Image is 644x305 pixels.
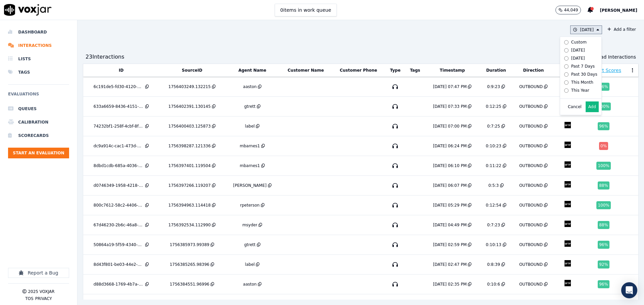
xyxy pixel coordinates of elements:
div: 100 % [596,162,610,170]
div: This Month [571,80,593,85]
button: Customer Phone [340,68,377,73]
div: gtrett [244,242,256,247]
div: 0:10:23 [486,143,501,149]
input: Past 30 Days [564,72,569,77]
div: 100 % [596,102,610,110]
button: Type [390,68,400,73]
div: OUTBOUND [519,222,543,228]
div: 1756400403.125873 [168,124,211,129]
div: 0:7:23 [487,222,500,228]
img: VOXJAR_FTP_icon [562,277,574,289]
button: Duration [486,68,506,73]
div: 0:9:23 [487,84,500,89]
h6: Evaluations [8,90,69,102]
div: [DATE] 02:59 PM [433,242,467,247]
a: Tags [8,66,69,79]
div: mbarnes1 [240,163,260,168]
div: 0:12:54 [486,203,501,208]
input: Custom [564,40,569,45]
div: OUTBOUND [519,104,543,109]
div: OUTBOUND [519,262,543,267]
img: VOXJAR_FTP_icon [562,139,574,151]
div: 1756402391.130145 [168,104,211,109]
div: OUTBOUND [519,183,543,188]
div: 100 % [596,201,610,209]
a: Scorecards [8,129,69,142]
div: 8dbd1cdb-685a-4036-bd75-171a691abf18 [94,163,144,168]
div: This Year [571,88,589,93]
div: 88 % [598,181,609,189]
div: [DATE] 06:07 PM [433,183,467,188]
img: VOXJAR_FTP_icon [562,178,574,190]
div: 1756398287.121336 [168,143,211,149]
div: 1756394963.114418 [168,203,211,208]
a: Calibration [8,116,69,129]
div: OUTBOUND [519,242,543,247]
button: ID [119,68,123,73]
div: 0 % [599,142,608,150]
div: label [245,262,255,267]
div: 96 % [598,83,609,91]
img: VOXJAR_FTP_icon [562,218,574,230]
div: 92 % [598,260,609,269]
div: dc9a914c-cac1-473d-88d3-d5f9de8f620e [94,143,144,149]
div: 1756384551.96996 [170,282,209,287]
button: Add [586,101,599,112]
button: Add a filter [605,25,639,33]
div: [DATE] 06:24 PM [433,143,467,149]
div: [DATE] 04:49 PM [433,222,467,228]
div: rpeterson [240,203,260,208]
div: 96 % [598,280,609,288]
div: 0:5:3 [488,183,499,188]
img: VOXJAR_FTP_icon [562,159,574,170]
a: Dashboard [8,25,69,39]
div: 8d43f801-be03-44e2-82d7-bd9e17f00db4 [94,262,144,267]
div: 1756403249.132215 [168,84,211,89]
div: Past 30 Days [571,72,597,77]
div: OUTBOUND [519,124,543,129]
button: 0items in work queue [275,4,337,16]
div: Open Intercom Messenger [621,282,637,298]
button: Cancel [568,104,582,109]
button: 44,049 [555,6,581,14]
button: Customer Name [288,68,324,73]
div: d0746349-1958-4218-98d1-3d21c82f6742 [94,183,144,188]
span: [PERSON_NAME] [600,8,637,13]
div: label [245,124,255,129]
a: Lists [8,52,69,66]
button: Upload Interactions [583,54,636,60]
div: 96 % [598,122,609,130]
div: [DATE] 07:00 PM [433,124,467,129]
div: mbarnes1 [240,143,260,149]
button: Report a Bug [8,268,69,278]
div: 67d46230-2b6c-46a8-aa39-15878718d108 [94,222,144,228]
button: [DATE] Custom [DATE] [DATE] Past 7 Days Past 30 Days This Month This Year Cancel Add [570,25,602,34]
div: 1756397401.119504 [168,163,211,168]
a: Interactions [8,39,69,52]
input: This Year [564,88,569,93]
div: OUTBOUND [519,282,543,287]
span: Upload Interactions [590,54,636,60]
div: 0:11:22 [486,163,501,168]
input: This Month [564,80,569,85]
p: 2025 Voxjar [28,289,54,294]
input: [DATE] [564,56,569,61]
div: 88 % [598,221,609,229]
img: VOXJAR_FTP_icon [562,257,574,269]
img: VOXJAR_FTP_icon [562,198,574,210]
div: aaston [243,84,257,89]
button: 44,049 [555,6,588,14]
div: [DATE] 05:29 PM [433,203,467,208]
button: Direction [523,68,544,73]
div: 96 % [598,241,609,249]
div: OUTBOUND [519,203,543,208]
div: 0:7:25 [487,124,500,129]
div: [DATE] 02:47 PM [433,262,467,267]
div: 6c191de5-fd30-4120-bd86-0eb41b9af311 [94,84,144,89]
div: OUTBOUND [519,84,543,89]
button: TOS [25,296,33,301]
div: msyder [242,222,257,228]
